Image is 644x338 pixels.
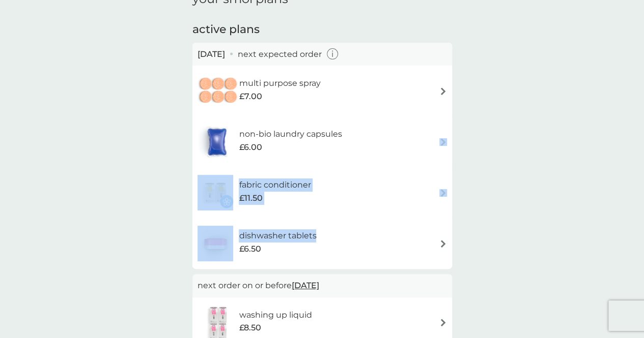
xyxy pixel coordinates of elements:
[439,138,447,146] img: arrow right
[239,321,261,334] span: £8.50
[239,128,342,141] h6: non-bio laundry capsules
[239,178,311,192] h6: fabric conditioner
[439,240,447,248] img: arrow right
[198,48,225,61] span: [DATE]
[239,229,316,242] h6: dishwasher tablets
[198,279,447,292] p: next order on or before
[439,87,447,95] img: arrow right
[198,124,236,160] img: non-bio laundry capsules
[238,48,322,61] p: next expected order
[239,90,262,103] span: £7.00
[192,22,452,38] h2: active plans
[439,189,447,197] img: arrow right
[292,275,319,295] span: [DATE]
[198,73,239,109] img: multi purpose spray
[239,192,262,205] span: £11.50
[239,242,261,256] span: £6.50
[439,319,447,326] img: arrow right
[239,77,321,90] h6: multi purpose spray
[239,309,312,322] h6: washing up liquid
[198,175,233,210] img: fabric conditioner
[239,141,262,154] span: £6.00
[198,226,233,261] img: dishwasher tablets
